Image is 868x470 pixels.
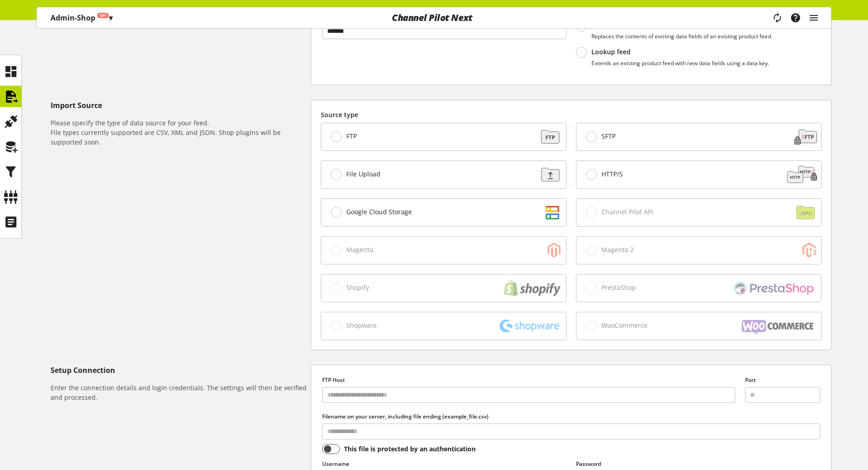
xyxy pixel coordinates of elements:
span: Username [322,460,349,468]
span: File Upload [346,170,380,178]
span: FTP Host [322,376,345,384]
img: cbdcb026b331cf72755dc691680ce42b.svg [785,165,819,184]
h6: Please specify the type of data source for your feed. File types currently supported are CSV, XML... [51,118,307,147]
span: Google Cloud Storage [346,208,412,216]
span: This file is protected by an authentication [340,444,476,454]
span: SFTP [601,132,616,140]
span: Port [745,376,756,384]
span: Password [576,460,601,468]
p: Lookup feed [591,48,769,56]
img: f3ac9b204b95d45582cf21fad1a323cf.svg [532,165,564,184]
h5: Import Source [51,100,307,111]
span: FTP [346,132,357,140]
span: Filename on your server, including file ending (example_file.csv) [322,413,488,420]
img: 88a670171dbbdb973a11352c4ab52784.svg [532,128,564,146]
p: Replaces the contents of existing data fields of an existing product feed. [591,33,772,40]
nav: main navigation [36,7,832,29]
h5: Setup Connection [51,365,307,376]
label: Source type [321,110,822,119]
span: HTTP/S [601,170,623,178]
img: 1a078d78c93edf123c3bc3fa7bc6d87d.svg [787,128,819,146]
h6: Enter the connection details and login credentials. The settings will then be verified and proces... [51,383,307,402]
p: Extends an existing product feed with new data fields using a data key. [591,60,769,67]
img: d2dddd6c468e6a0b8c3bb85ba935e383.svg [532,203,564,222]
p: Data feed [591,21,772,30]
